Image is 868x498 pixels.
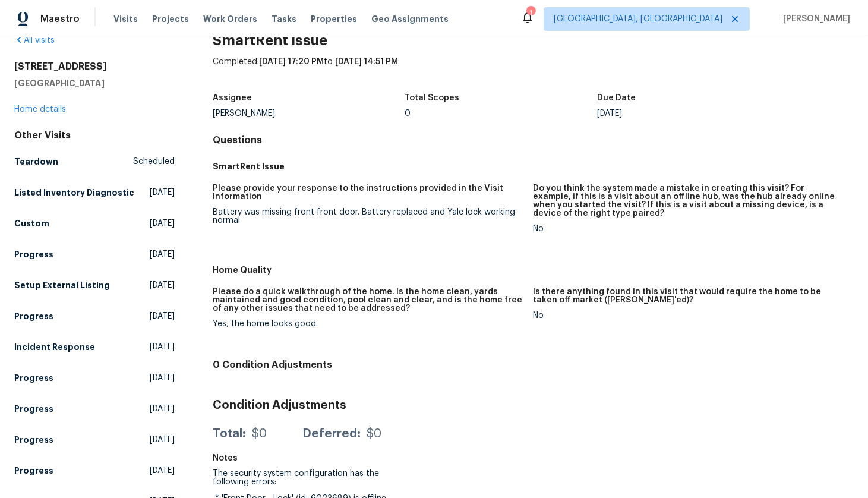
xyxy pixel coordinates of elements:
span: Scheduled [133,156,175,168]
a: Custom[DATE] [14,213,175,234]
span: [DATE] [150,434,175,446]
h5: Progress [14,465,53,477]
div: $0 [252,428,267,440]
h5: Custom [14,218,49,229]
h5: SmartRent Issue [213,160,854,172]
a: Incident Response[DATE] [14,336,175,358]
h5: Setup External Listing [14,279,110,291]
div: [DATE] [597,109,790,118]
span: [DATE] [150,218,175,229]
a: Progress[DATE] [14,367,175,389]
span: Geo Assignments [371,13,449,25]
h5: Assignee [213,94,252,102]
h5: Total Scopes [405,94,460,102]
a: All visits [14,36,55,45]
div: $0 [367,428,381,440]
span: Visits [113,13,138,25]
h2: SmartRent Issue [213,34,854,46]
a: Progress[DATE] [14,398,175,420]
a: Home details [14,105,66,114]
span: [DATE] [150,248,175,260]
h5: Notes [213,454,238,462]
h5: Progress [14,310,53,322]
a: Progress[DATE] [14,429,175,450]
div: Battery was missing front front door. Battery replaced and Yale lock working normal [213,208,524,225]
span: Properties [311,13,357,25]
h5: Due Date [597,94,636,102]
span: [DATE] [150,465,175,477]
a: Progress[DATE] [14,305,175,327]
div: No [533,225,844,233]
a: Listed Inventory Diagnostic[DATE] [14,182,175,203]
span: [DATE] [150,341,175,353]
span: [PERSON_NAME] [778,13,850,25]
h5: Progress [14,434,53,446]
span: [DATE] [150,279,175,291]
span: Maestro [40,13,80,25]
a: Progress[DATE] [14,460,175,481]
a: TeardownScheduled [14,151,175,172]
h5: [GEOGRAPHIC_DATA] [14,77,175,89]
span: [GEOGRAPHIC_DATA], [GEOGRAPHIC_DATA] [554,13,722,25]
div: 1 [526,7,535,19]
h5: Please provide your response to the instructions provided in the Visit Information [213,184,524,201]
div: Total: [213,428,246,440]
span: [DATE] [150,310,175,322]
h5: Progress [14,248,53,260]
div: No [533,311,844,320]
h5: Incident Response [14,341,95,353]
a: Progress[DATE] [14,244,175,265]
h4: Questions [213,134,854,146]
div: Yes, the home looks good. [213,320,524,328]
span: [DATE] 17:20 PM [259,58,324,66]
h5: Progress [14,372,53,384]
h5: Listed Inventory Diagnostic [14,187,134,198]
span: Tasks [272,15,296,23]
h2: [STREET_ADDRESS] [14,61,175,73]
div: Deferred: [302,428,361,440]
div: [PERSON_NAME] [213,109,405,118]
div: Other Visits [14,130,175,141]
div: Completed: to [213,56,854,87]
h5: Teardown [14,156,58,168]
div: 0 [405,109,598,118]
h5: Do you think the system made a mistake in creating this visit? For example, if this is a visit ab... [533,184,844,218]
span: [DATE] [150,372,175,384]
span: Projects [152,13,189,25]
h5: Is there anything found in this visit that would require the home to be taken off market ([PERSON... [533,288,844,304]
span: [DATE] 14:51 PM [335,58,398,66]
span: [DATE] [150,187,175,198]
h5: Progress [14,403,53,415]
span: [DATE] [150,403,175,415]
h3: Condition Adjustments [213,399,854,411]
h5: Home Quality [213,264,854,276]
span: Work Orders [203,13,257,25]
h5: Please do a quick walkthrough of the home. Is the home clean, yards maintained and good condition... [213,288,524,313]
h4: 0 Condition Adjustments [213,359,854,371]
a: Setup External Listing[DATE] [14,275,175,296]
